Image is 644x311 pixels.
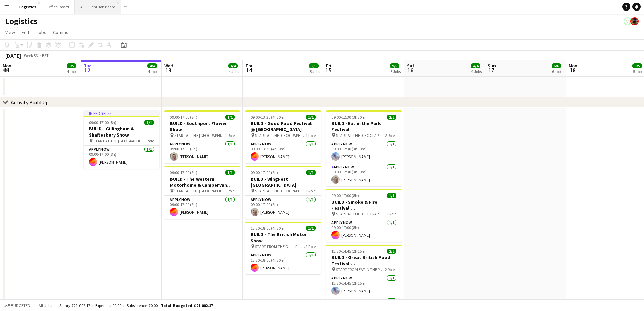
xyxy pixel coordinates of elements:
[19,28,32,37] a: Edit
[390,69,401,74] div: 6 Jobs
[164,166,240,219] app-job-card: 09:00-17:00 (8h)1/1BUILD - The Western Motorhome & Campervan Show START AT THE [GEOGRAPHIC_DATA]1...
[326,274,402,297] app-card-role: APPLY NOW1/112:30-14:45 (2h15m)[PERSON_NAME]
[245,231,321,244] h3: BUILD - The British Motor Show
[326,219,402,242] app-card-role: APPLY NOW1/109:00-17:00 (8h)[PERSON_NAME]
[326,163,402,186] app-card-role: APPLY NOW1/109:00-12:30 (3h30m)[PERSON_NAME]
[471,63,480,68] span: 4/4
[385,267,396,272] span: 2 Roles
[385,133,396,138] span: 2 Roles
[306,244,316,249] span: 1 Role
[11,99,49,106] div: Activity Build Up
[67,63,76,68] span: 5/5
[148,69,158,74] div: 4 Jobs
[632,63,642,68] span: 5/5
[245,110,321,163] app-job-card: 09:00-13:30 (4h30m)1/1BUILD - Good Food Festival @ [GEOGRAPHIC_DATA] START AT THE [GEOGRAPHIC_DAT...
[164,120,240,132] h3: BUILD - Southport Flower Show
[170,170,197,175] span: 09:00-17:00 (8h)
[37,303,53,308] span: All jobs
[552,63,561,68] span: 6/6
[325,66,331,74] span: 15
[144,138,154,143] span: 1 Role
[164,63,173,69] span: Wed
[50,28,71,37] a: Comms
[255,244,306,249] span: START FROM THE Good Food Festival @ [GEOGRAPHIC_DATA]
[331,249,367,254] span: 12:30-14:45 (2h15m)
[624,17,632,25] app-user-avatar: Julie Renhard Gray
[225,170,235,175] span: 1/1
[552,69,562,74] div: 6 Jobs
[390,63,399,68] span: 9/9
[387,249,396,254] span: 2/2
[306,226,316,231] span: 1/1
[245,120,321,132] h3: BUILD - Good Food Festival @ [GEOGRAPHIC_DATA]
[488,63,496,69] span: Sun
[163,66,173,74] span: 13
[336,211,387,216] span: START AT THE [GEOGRAPHIC_DATA]
[84,63,92,69] span: Tue
[245,176,321,188] h3: BUILD - WingFest: [GEOGRAPHIC_DATA]
[22,29,29,35] span: Edit
[387,115,396,120] span: 2/2
[5,52,21,59] div: [DATE]
[93,138,144,143] span: START AT THE [GEOGRAPHIC_DATA]
[225,188,235,193] span: 1 Role
[84,110,159,169] app-job-card: In progress09:00-17:00 (8h)1/1BUILD - Gillingham & Shaftesbury Show START AT THE [GEOGRAPHIC_DATA...
[75,0,121,14] button: ALL Client Job Board
[147,63,157,68] span: 4/4
[326,120,402,132] h3: BUILD - Eat in the Park Festival
[487,66,496,74] span: 17
[326,110,402,186] app-job-card: 09:00-12:30 (3h30m)2/2BUILD - Eat in the Park Festival START AT THE [GEOGRAPHIC_DATA]2 RolesAPPLY...
[306,170,316,175] span: 1/1
[5,16,38,26] h1: Logistics
[306,133,316,138] span: 1 Role
[67,69,77,74] div: 4 Jobs
[42,0,75,14] button: Office Board
[36,29,46,35] span: Jobs
[59,303,213,308] div: Salary £21 002.17 + Expenses £0.00 + Subsistence £0.00 =
[225,133,235,138] span: 1 Role
[161,303,213,308] span: Total Budgeted £21 002.17
[331,193,359,198] span: 09:00-17:00 (8h)
[245,251,321,274] app-card-role: APPLY NOW1/113:30-18:00 (4h30m)[PERSON_NAME]
[306,115,316,120] span: 1/1
[568,66,577,74] span: 18
[306,188,316,193] span: 1 Role
[5,29,15,35] span: View
[471,69,482,74] div: 4 Jobs
[164,176,240,188] h3: BUILD - The Western Motorhome & Campervan Show
[387,211,396,216] span: 1 Role
[245,63,254,69] span: Thu
[84,146,159,169] app-card-role: APPLY NOW1/109:00-17:00 (8h)[PERSON_NAME]
[309,69,320,74] div: 5 Jobs
[407,63,414,69] span: Sat
[144,120,154,125] span: 1/1
[164,110,240,163] app-job-card: 09:00-17:00 (8h)1/1BUILD - Southport Flower Show START AT THE [GEOGRAPHIC_DATA]1 RoleAPPLY NOW1/1...
[164,140,240,163] app-card-role: APPLY NOW1/109:00-17:00 (8h)[PERSON_NAME]
[245,222,321,274] app-job-card: 13:30-18:00 (4h30m)1/1BUILD - The British Motor Show START FROM THE Good Food Festival @ [GEOGRAP...
[170,115,197,120] span: 09:00-17:00 (8h)
[14,0,42,14] button: Logistics
[89,120,116,125] span: 09:00-17:00 (8h)
[83,66,92,74] span: 12
[225,115,235,120] span: 1/1
[569,63,577,69] span: Mon
[11,303,30,308] span: Budgeted
[2,66,11,74] span: 11
[245,166,321,219] div: 09:00-17:00 (8h)1/1BUILD - WingFest: [GEOGRAPHIC_DATA] START AT THE [GEOGRAPHIC_DATA]1 RoleAPPLY ...
[228,63,238,68] span: 4/4
[251,115,286,120] span: 09:00-13:30 (4h30m)
[326,189,402,242] div: 09:00-17:00 (8h)1/1BUILD - Smoke & Fire Festival: [GEOGRAPHIC_DATA] START AT THE [GEOGRAPHIC_DATA...
[229,69,239,74] div: 4 Jobs
[84,126,159,138] h3: BUILD - Gillingham & Shaftesbury Show
[336,133,385,138] span: START AT THE [GEOGRAPHIC_DATA]
[245,196,321,219] app-card-role: APPLY NOW1/109:00-17:00 (8h)[PERSON_NAME]
[53,29,68,35] span: Comms
[84,110,159,116] div: In progress
[326,254,402,267] h3: BUILD - Great British Food Festival: [GEOGRAPHIC_DATA][PERSON_NAME]
[255,133,306,138] span: START AT THE [GEOGRAPHIC_DATA]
